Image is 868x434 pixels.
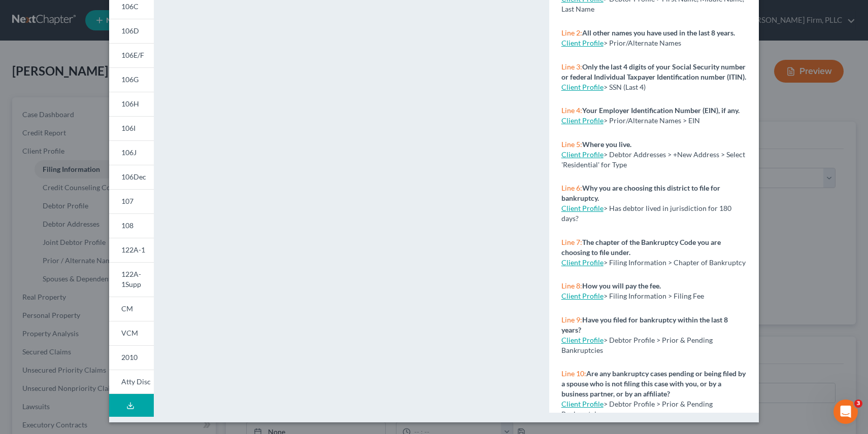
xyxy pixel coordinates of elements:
[582,28,735,37] strong: All other names you have used in the last 8 years.
[121,75,139,84] span: 106G
[582,140,631,149] strong: Where you live.
[561,369,586,378] span: Line 10:
[561,238,582,246] span: Line 7:
[109,67,154,92] a: 106G
[561,150,604,159] a: Client Profile
[121,329,138,337] span: VCM
[121,270,141,288] span: 122A-1Supp
[582,106,740,115] strong: Your Employer Identification Number (EIN), if any.
[561,204,604,212] a: Client Profile
[121,304,133,313] span: CM
[561,336,604,344] a: Client Profile
[109,238,154,262] a: 122A-1
[109,189,154,213] a: 107
[604,258,746,267] span: > Filing Information > Chapter of Bankruptcy
[121,245,145,254] span: 122A-1
[854,400,862,408] span: 3
[109,213,154,238] a: 108
[109,43,154,67] a: 106E/F
[561,315,582,324] span: Line 9:
[561,28,582,37] span: Line 2:
[561,140,582,149] span: Line 5:
[121,197,133,205] span: 107
[582,281,661,290] strong: How you will pay the fee.
[109,116,154,140] a: 106I
[121,148,137,157] span: 106J
[109,297,154,321] a: CM
[561,292,604,300] a: Client Profile
[561,184,582,192] span: Line 6:
[109,19,154,43] a: 106D
[604,292,704,300] span: > Filing Information > Filing Fee
[121,221,133,230] span: 108
[109,370,154,394] a: Atty Disc
[121,26,139,35] span: 106D
[561,184,720,202] strong: Why you are choosing this district to file for bankruptcy.
[561,400,713,418] span: > Debtor Profile > Prior & Pending Bankruptcies
[561,258,604,267] a: Client Profile
[561,62,746,81] strong: Only the last 4 digits of your Social Security number or federal Individual Taxpayer Identificati...
[109,165,154,189] a: 106Dec
[604,83,646,91] span: > SSN (Last 4)
[833,400,858,424] iframe: Intercom live chat
[561,62,582,71] span: Line 3:
[561,336,713,354] span: > Debtor Profile > Prior & Pending Bankruptcies
[561,369,746,398] strong: Are any bankruptcy cases pending or being filed by a spouse who is not filing this case with you,...
[561,106,582,115] span: Line 4:
[109,140,154,165] a: 106J
[561,116,604,125] a: Client Profile
[604,116,700,125] span: > Prior/Alternate Names > EIN
[561,204,731,223] span: > Has debtor lived in jurisdiction for 180 days?
[561,281,582,290] span: Line 8:
[109,262,154,297] a: 122A-1Supp
[109,321,154,345] a: VCM
[121,172,146,181] span: 106Dec
[109,345,154,370] a: 2010
[561,315,728,334] strong: Have you filed for bankruptcy within the last 8 years?
[561,150,745,169] span: > Debtor Addresses > +New Address > Select 'Residential' for Type
[121,124,136,132] span: 106I
[121,99,139,108] span: 106H
[561,83,604,91] a: Client Profile
[121,51,144,59] span: 106E/F
[604,39,681,47] span: > Prior/Alternate Names
[561,39,604,47] a: Client Profile
[121,2,139,11] span: 106C
[121,377,151,386] span: Atty Disc
[109,92,154,116] a: 106H
[561,400,604,408] a: Client Profile
[121,353,138,361] span: 2010
[561,238,721,257] strong: The chapter of the Bankruptcy Code you are choosing to file under.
